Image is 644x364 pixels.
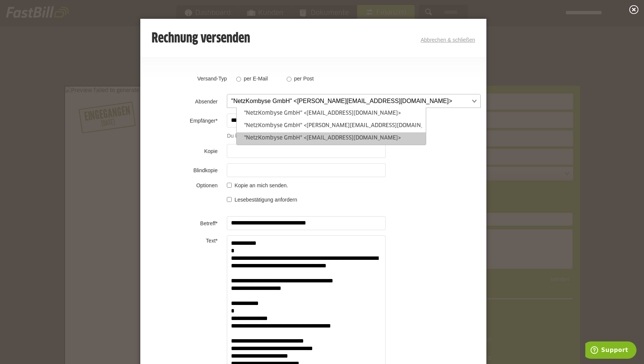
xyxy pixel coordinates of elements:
[140,180,225,194] th: Optionen
[152,31,250,46] h3: Rechnung versenden
[140,73,234,88] th: Versand-Typ
[585,341,636,360] iframe: Öffnet ein Widget, in dem Sie weitere Informationen finden
[240,109,422,118] a: "NetzKombyse GmbH" <[EMAIL_ADDRESS][DOMAIN_NAME]>
[140,141,225,161] th: Kopie
[294,76,314,82] label: per Post
[421,37,475,43] a: Abbrechen & schließen
[140,111,225,130] th: Empfänger*
[140,161,225,180] th: Blindkopie
[234,182,288,188] span: Kopie an mich senden.
[140,214,225,233] th: Betreff*
[227,133,386,139] span: Du kannst mehrere Adressen, getrennt durch ein Komma, eingeben.
[240,134,422,143] a: "NetzKombyse GmbH" <[EMAIL_ADDRESS][DOMAIN_NAME]>
[240,122,422,130] a: "NetzKombyse GmbH" <[PERSON_NAME][EMAIL_ADDRESS][DOMAIN_NAME]>
[140,92,225,111] th: Absender
[244,76,268,82] label: per E-Mail
[234,197,297,203] span: Lesebestätigung anfordern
